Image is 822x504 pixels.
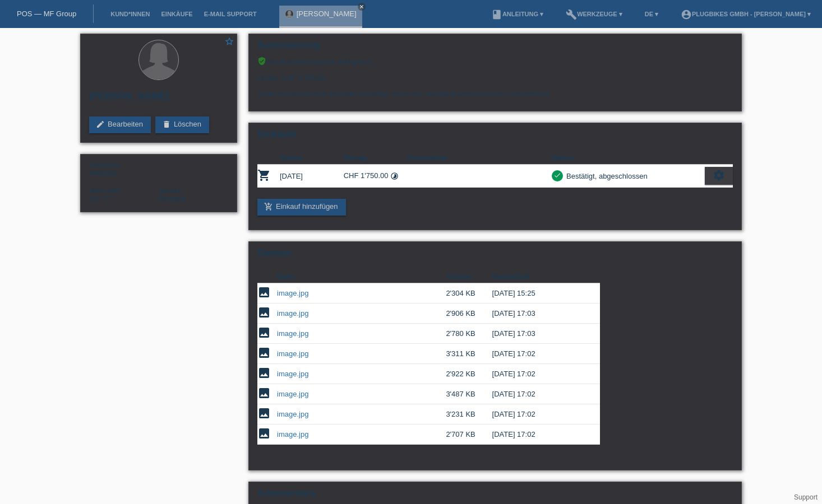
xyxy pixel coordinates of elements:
[446,384,492,404] td: 3'487 KB
[560,11,628,17] a: buildWerkzeuge ▾
[446,424,492,445] td: 2'707 KB
[446,404,492,424] td: 3'231 KB
[566,9,577,20] i: build
[89,161,120,168] span: Geschlecht
[277,390,308,398] a: image.jpg
[264,202,273,211] i: add_shopping_cart
[257,169,271,182] i: POSP00026755
[198,11,262,17] a: E-Mail Support
[257,326,271,339] i: image
[344,151,408,165] th: Betrag
[277,309,308,318] a: image.jpg
[297,10,357,18] a: [PERSON_NAME]
[89,187,120,194] span: Nationalität
[277,289,308,297] a: image.jpg
[713,169,725,181] i: settings
[675,11,816,17] a: account_circlePlugBikes GmbH - [PERSON_NAME] ▾
[89,91,228,108] h2: [PERSON_NAME]
[446,344,492,364] td: 3'311 KB
[224,36,234,48] a: star_border
[257,386,271,400] i: image
[492,324,584,344] td: [DATE] 17:03
[159,194,186,203] span: Deutsch
[162,120,171,129] i: delete
[257,306,271,319] i: image
[344,165,408,188] td: CHF 1'750.00
[359,4,364,10] i: close
[105,11,155,17] a: Kund*innen
[446,304,492,324] td: 2'906 KB
[492,304,584,324] td: [DATE] 17:03
[89,194,110,203] span: Kosovo / C / 06.11.2008
[486,11,549,17] a: bookAnleitung ▾
[492,384,584,404] td: [DATE] 17:02
[257,199,346,216] a: add_shopping_cartEinkauf hinzufügen
[563,170,648,182] div: Bestätigt, abgeschlossen
[257,427,271,440] i: image
[492,364,584,384] td: [DATE] 17:02
[280,165,344,188] td: [DATE]
[446,270,492,283] th: Grösse
[492,270,584,283] th: Datum/Zeit
[280,151,344,165] th: Datum
[277,410,308,418] a: image.jpg
[17,10,76,18] a: POS — MF Group
[407,151,552,165] th: Kommentar
[492,424,584,445] td: [DATE] 17:02
[277,329,308,338] a: image.jpg
[492,344,584,364] td: [DATE] 17:02
[89,116,151,133] a: editBearbeiten
[552,151,705,165] th: Status
[96,120,105,129] i: edit
[155,11,198,17] a: Einkäufe
[491,9,502,20] i: book
[257,57,266,66] i: verified_user
[257,91,733,97] p: Seit der Autorisierung wurde ein Einkauf hinzugefügt, welcher eine zukünftige Autorisierung und d...
[492,404,584,424] td: [DATE] 17:02
[390,172,399,180] i: Fixe Raten (12 Raten)
[277,349,308,358] a: image.jpg
[446,364,492,384] td: 2'922 KB
[224,36,234,46] i: star_border
[446,283,492,304] td: 2'304 KB
[257,366,271,380] i: image
[257,57,733,66] div: Die Autorisierung war erfolgreich.
[794,493,818,501] a: Support
[257,407,271,420] i: image
[257,129,733,146] h2: Einkäufe
[681,9,692,20] i: account_circle
[553,171,561,179] i: check
[257,248,733,264] h2: Dateien
[277,370,308,378] a: image.jpg
[277,270,446,283] th: Datei
[446,324,492,344] td: 2'780 KB
[257,286,271,299] i: image
[257,66,733,97] div: Limite: CHF 1'750.00
[492,283,584,304] td: [DATE] 15:25
[155,116,209,133] a: deleteLöschen
[257,40,733,57] h2: Autorisierung
[358,3,366,11] a: close
[257,346,271,360] i: image
[639,11,664,17] a: DE ▾
[89,160,159,177] div: Weiblich
[277,430,308,438] a: image.jpg
[159,187,182,194] span: Sprache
